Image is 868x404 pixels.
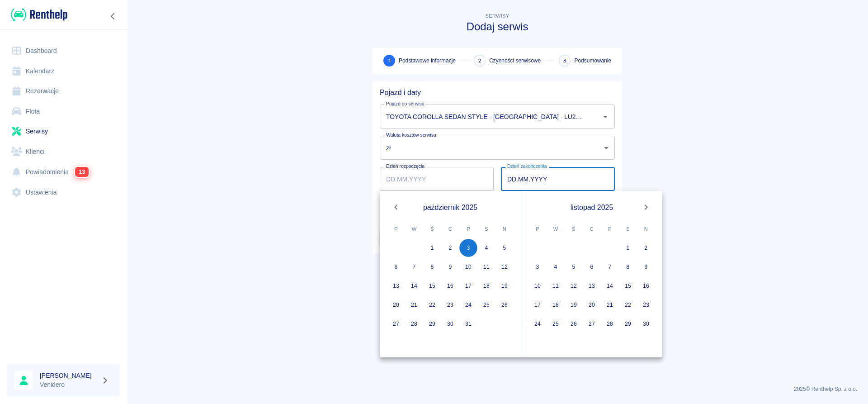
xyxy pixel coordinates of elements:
[486,13,509,19] span: Serwisy
[459,296,477,314] button: 24
[424,220,440,238] span: środa
[387,277,405,295] button: 13
[477,296,495,314] button: 25
[619,258,637,276] button: 8
[388,56,391,66] span: 1
[459,315,477,333] button: 31
[565,258,583,276] button: 5
[565,277,583,295] button: 12
[583,277,601,295] button: 13
[7,121,120,142] a: Serwisy
[423,277,441,295] button: 15
[441,239,459,257] button: 2
[583,258,601,276] button: 6
[40,380,98,390] p: Venidero
[387,296,405,314] button: 20
[637,315,655,333] button: 30
[441,277,459,295] button: 16
[11,7,67,22] img: Renthelp logo
[386,100,425,107] label: Pojazd do serwisu
[380,167,494,191] input: DD.MM.YYYY
[571,202,613,213] span: listopad 2025
[137,385,857,393] p: 2025 © Renthelp Sp. z o.o.
[574,57,611,65] span: Podsumowanie
[388,220,404,238] span: poniedziałek
[601,258,619,276] button: 7
[7,61,120,81] a: Kalendarz
[547,315,565,333] button: 25
[501,167,615,191] input: DD.MM.YYYY
[7,182,120,203] a: Ustawienia
[7,41,120,61] a: Dashboard
[601,277,619,295] button: 14
[423,258,441,276] button: 8
[638,220,654,238] span: niedziela
[563,56,566,66] span: 3
[387,198,405,216] button: Previous month
[583,315,601,333] button: 27
[619,296,637,314] button: 22
[489,57,541,65] span: Czynności serwisowe
[478,220,495,238] span: sobota
[387,258,405,276] button: 6
[106,10,120,22] button: Zwiń nawigację
[620,220,636,238] span: sobota
[601,296,619,314] button: 21
[7,162,120,182] a: Powiadomienia13
[602,220,618,238] span: piątek
[495,258,514,276] button: 12
[507,163,547,170] label: Dzień zakończenia
[477,258,495,276] button: 11
[405,296,423,314] button: 21
[637,239,655,257] button: 2
[495,239,514,257] button: 5
[637,296,655,314] button: 23
[423,296,441,314] button: 22
[528,296,547,314] button: 17
[529,220,546,238] span: poniedziałek
[477,239,495,257] button: 4
[547,296,565,314] button: 18
[7,81,120,101] a: Rezerwacje
[547,277,565,295] button: 11
[441,315,459,333] button: 30
[584,220,600,238] span: czwartek
[619,315,637,333] button: 29
[459,258,477,276] button: 10
[547,220,564,238] span: wtorek
[405,315,423,333] button: 28
[405,277,423,295] button: 14
[599,110,612,123] button: Otwórz
[441,296,459,314] button: 23
[477,277,495,295] button: 18
[478,56,481,66] span: 2
[619,277,637,295] button: 15
[380,88,615,97] h5: Pojazd i daty
[528,315,547,333] button: 24
[405,258,423,276] button: 7
[460,220,476,238] span: piątek
[75,167,89,177] span: 13
[583,296,601,314] button: 20
[380,136,615,160] div: zł
[528,258,547,276] button: 3
[441,258,459,276] button: 9
[7,101,120,122] a: Flota
[423,239,441,257] button: 1
[459,277,477,295] button: 17
[386,132,436,138] label: Waluta kosztów serwisu
[406,220,422,238] span: wtorek
[7,142,120,162] a: Klienci
[601,315,619,333] button: 28
[373,20,622,33] h3: Dodaj serwis
[637,277,655,295] button: 16
[566,220,582,238] span: środa
[40,371,98,380] h6: [PERSON_NAME]
[637,258,655,276] button: 9
[619,239,637,257] button: 1
[423,202,477,213] span: październik 2025
[495,296,514,314] button: 26
[528,277,547,295] button: 10
[7,7,67,22] a: Renthelp logo
[386,163,425,170] label: Dzień rozpoczęcia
